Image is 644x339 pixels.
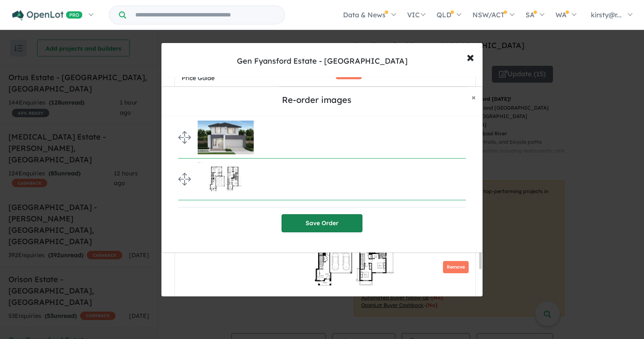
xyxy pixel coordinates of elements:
[282,214,362,232] button: Save Order
[198,162,254,196] img: Z
[591,11,622,19] span: kirsty@r...
[178,173,191,186] img: drag.svg
[12,10,83,21] img: Openlot PRO Logo White
[472,92,476,102] span: ×
[128,6,283,24] input: Try estate name, suburb, builder or developer
[178,131,191,144] img: drag.svg
[198,121,254,154] img: Z
[168,94,465,106] h5: Re-order images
